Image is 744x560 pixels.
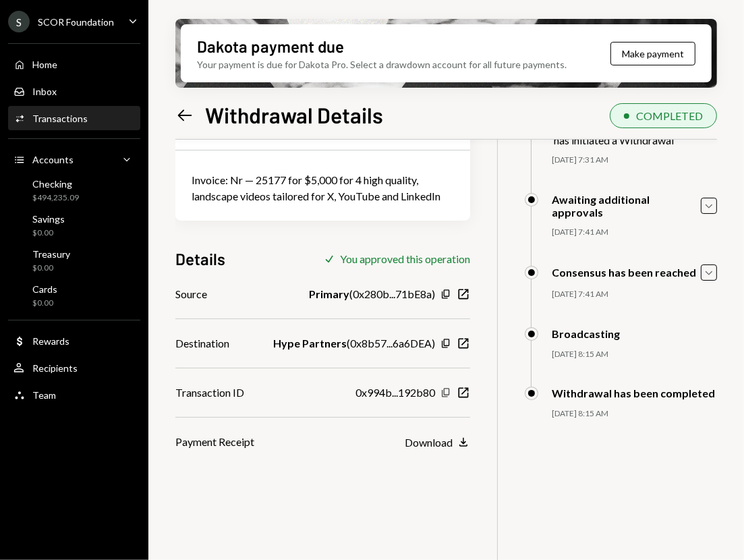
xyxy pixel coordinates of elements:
button: Download [405,435,470,450]
div: You approved this operation [340,252,470,265]
div: S [8,11,30,32]
b: Hype Partners [273,335,347,352]
div: [DATE] 7:41 AM [552,227,717,238]
div: Recipients [32,362,78,374]
div: Payment Receipt [175,434,254,450]
div: Download [405,436,453,449]
a: Home [8,52,140,76]
div: Transaction ID [175,385,244,401]
div: Invoice: Nr — 25177 for $5,000 for 4 high quality, landscape videos tailored for X, YouTube and L... [192,172,454,204]
div: $0.00 [32,227,65,239]
a: Transactions [8,106,140,130]
a: Checking$494,235.09 [8,174,140,206]
button: Make payment [610,42,695,65]
div: [DATE] 8:15 AM [552,408,717,420]
div: [DATE] 7:41 AM [552,289,717,300]
div: Destination [175,335,229,352]
div: Savings [32,213,65,225]
b: Primary [309,286,349,302]
div: Team [32,389,56,401]
a: Cards$0.00 [8,279,140,312]
div: Dakota payment due [197,35,344,57]
div: ( 0x280b...71bE8a ) [309,286,435,302]
div: Home [32,59,57,70]
div: Broadcasting [552,327,620,340]
div: [DATE] 7:31 AM [552,155,717,166]
div: Inbox [32,86,57,97]
div: Checking [32,178,79,190]
a: Inbox [8,79,140,103]
a: Savings$0.00 [8,209,140,242]
div: $0.00 [32,262,70,274]
div: 0x994b...192b80 [355,385,435,401]
div: Treasury [32,248,70,260]
div: COMPLETED [636,109,703,122]
div: SCOR Foundation [38,16,114,28]
div: ( 0x8b57...6a6DEA ) [273,335,435,352]
div: $494,235.09 [32,192,79,204]
a: Team [8,383,140,407]
a: Recipients [8,356,140,380]
h3: Details [175,248,225,270]
a: Treasury$0.00 [8,244,140,277]
div: Cards [32,283,57,295]
div: Source [175,286,207,302]
div: Accounts [32,154,74,165]
div: [DATE] 8:15 AM [552,349,717,360]
div: Consensus has been reached [552,266,696,279]
a: Accounts [8,147,140,171]
a: Rewards [8,329,140,353]
div: $0.00 [32,298,57,309]
div: Awaiting additional approvals [552,193,701,219]
div: Rewards [32,335,69,347]
div: has initiated a Withdrawal [554,134,674,146]
div: Withdrawal has been completed [552,387,715,399]
h1: Withdrawal Details [205,101,383,128]
div: Your payment is due for Dakota Pro. Select a drawdown account for all future payments. [197,57,567,72]
div: Transactions [32,113,88,124]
